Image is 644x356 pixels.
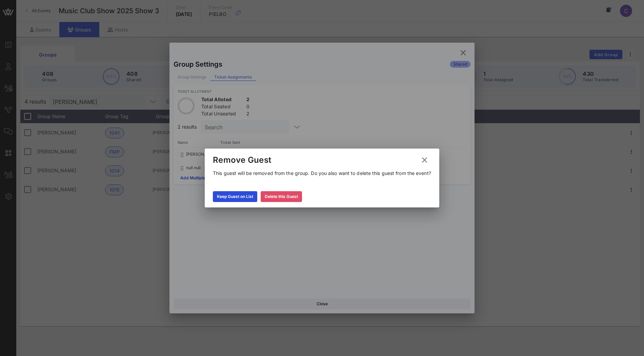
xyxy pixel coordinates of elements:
p: This guest will be removed from the group. Do you also want to delete this guest from the event? [213,170,431,177]
button: Delete this Guest [261,191,302,202]
div: Keep Guest on List [217,193,253,200]
div: Delete this Guest [265,193,298,200]
button: Keep Guest on List [213,191,257,202]
div: Remove Guest [213,155,271,165]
